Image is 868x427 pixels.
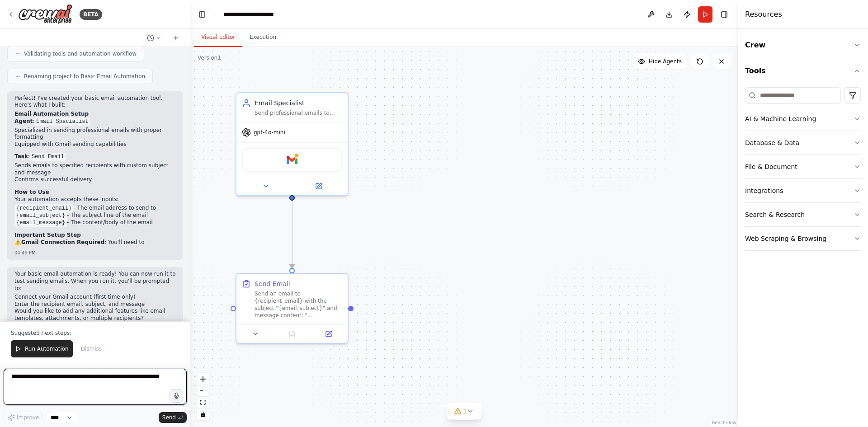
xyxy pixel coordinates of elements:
[745,107,861,131] button: AI & Machine Learning
[745,162,797,171] div: File & Document
[14,219,176,226] li: - The content/body of the email
[197,373,209,420] div: React Flow controls
[21,239,104,245] strong: Gmail Connection Required
[745,138,799,147] div: Database & Data
[198,54,221,61] div: Version 1
[4,412,43,423] button: Improve
[11,340,73,357] button: Run Automation
[14,118,176,125] p: :
[14,211,67,220] code: {email_subject}
[632,54,687,69] button: Hide Agents
[14,204,73,212] code: {recipient_email}
[236,273,349,344] div: Send EmailSend an email to {recipient_email} with the subject "{email_subject}" and message conte...
[14,118,33,124] strong: Agent
[242,28,283,47] button: Execution
[14,111,89,117] strong: Email Automation Setup
[14,189,49,195] strong: How to Use
[745,114,816,123] div: AI & Machine Learning
[14,205,176,212] li: - The email address to send to
[197,408,209,420] button: toggle interactivity
[24,73,145,80] span: Renaming project to Basic Email Automation
[313,328,344,339] button: Open in side panel
[745,227,861,250] button: Web Scraping & Browsing
[170,389,183,403] button: Click to speak your automation idea
[745,234,826,243] div: Web Scraping & Browsing
[14,196,176,203] p: Your automation accepts these inputs:
[745,179,861,202] button: Integrations
[745,155,861,178] button: File & Document
[745,84,861,258] div: Tools
[81,345,102,352] span: Dismiss
[197,385,209,397] button: zoom out
[14,127,176,141] li: Specialized in sending professional emails with proper formatting
[76,340,106,357] button: Dismiss
[14,141,176,148] li: Equipped with Gmail sending capabilities
[14,176,176,183] li: Confirms successful delivery
[17,414,39,421] span: Improve
[745,210,805,219] div: Search & Research
[14,232,81,238] strong: Important Setup Step
[14,271,176,292] p: Your basic email automation is ready! You can now run it to test sending emails. When you run it,...
[255,109,342,117] div: Send professional emails to specified recipients with the provided subject and message content. E...
[463,407,467,416] span: 1
[30,153,66,161] code: Send Email
[255,279,290,288] div: Send Email
[14,219,67,227] code: {email_message}
[24,50,137,57] span: Validating tools and automation workflow
[14,308,176,322] p: Would you like to add any additional features like email templates, attachments, or multiple reci...
[718,8,731,21] button: Hide right sidebar
[649,58,682,65] span: Hide Agents
[14,95,176,109] p: Perfect! I've created your basic email automation tool. Here's what I built:
[25,345,69,352] span: Run Automation
[223,10,291,19] nav: breadcrumb
[194,28,242,47] button: Visual Editor
[14,294,176,301] li: Connect your Gmail account (first time only)
[745,186,783,195] div: Integrations
[273,328,311,339] button: No output available
[159,412,187,423] button: Send
[14,212,176,219] li: - The subject line of the email
[255,99,342,108] div: Email Specialist
[447,403,481,420] button: 1
[254,129,285,136] span: gpt-4o-mini
[14,301,176,308] li: Enter the recipient email, subject, and message
[14,249,176,256] div: 04:49 PM
[34,117,90,126] code: Email Specialist
[745,58,861,84] button: Tools
[712,420,736,425] a: React Flow attribution
[14,239,176,246] p: ⚠️ : You'll need to
[745,203,861,226] button: Search & Research
[745,131,861,155] button: Database & Data
[162,414,176,421] span: Send
[197,373,209,385] button: zoom in
[288,201,297,268] g: Edge from cbee40cd-f226-477a-aa6c-58e383aca4da to 78d0edd3-d30e-4f58-8786-9e8837048f56
[80,9,102,20] div: BETA
[14,153,176,160] p: :
[169,33,183,43] button: Start a new chat
[14,162,176,176] li: Sends emails to specified recipients with custom subject and message
[14,153,28,160] strong: Task
[18,4,72,24] img: Logo
[11,329,179,337] p: Suggested next steps:
[255,290,342,319] div: Send an email to {recipient_email} with the subject "{email_subject}" and message content: "{emai...
[197,397,209,408] button: fit view
[236,92,349,196] div: Email SpecialistSend professional emails to specified recipients with the provided subject and me...
[745,33,861,58] button: Crew
[745,9,782,20] h4: Resources
[143,33,165,43] button: Switch to previous chat
[287,155,297,165] img: Gmail
[293,181,344,192] button: Open in side panel
[196,8,208,21] button: Hide left sidebar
